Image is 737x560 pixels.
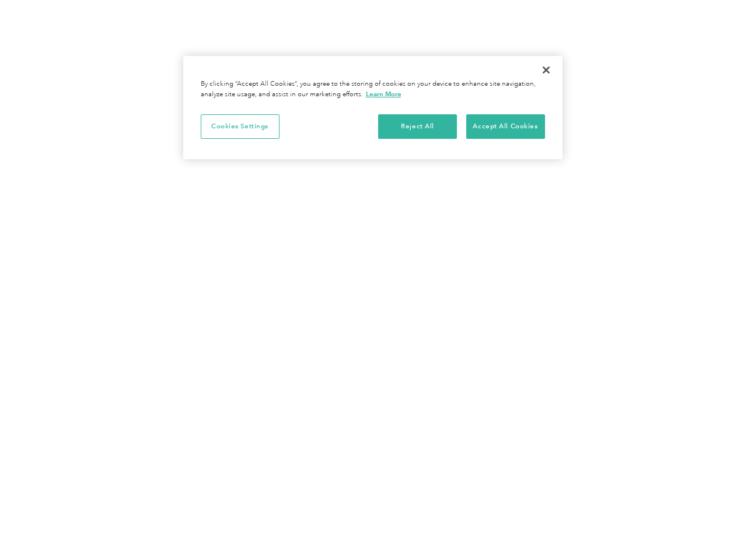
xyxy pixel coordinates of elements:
button: Close [533,57,559,83]
div: Privacy [183,56,563,159]
button: Cookies Settings [201,114,280,139]
div: Cookie banner [183,56,563,159]
button: Reject All [378,114,457,139]
a: More information about your privacy, opens in a new tab [366,90,401,98]
div: By clicking “Accept All Cookies”, you agree to the storing of cookies on your device to enhance s... [201,79,545,100]
button: Accept All Cookies [466,114,545,139]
